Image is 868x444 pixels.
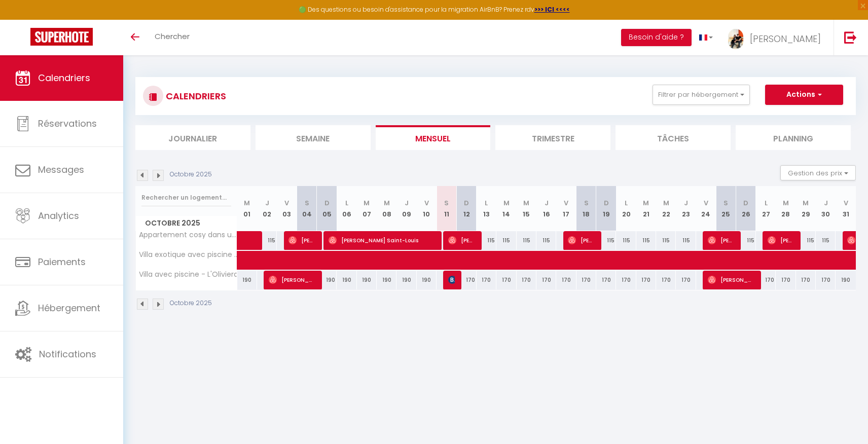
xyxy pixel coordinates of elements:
th: 09 [396,186,416,231]
th: 05 [317,186,337,231]
th: 11 [437,186,456,231]
div: 190 [337,271,356,289]
abbr: M [364,198,370,208]
div: 170 [477,271,496,289]
th: 06 [337,186,356,231]
div: 170 [556,271,576,289]
span: Analytics [38,209,79,222]
div: 190 [357,271,377,289]
span: [PERSON_NAME] [768,231,794,250]
th: 19 [596,186,616,231]
a: >>> ICI <<<< [534,5,570,14]
th: 27 [756,186,776,231]
abbr: M [663,198,669,208]
button: Filtrer par hébergement [653,85,750,105]
abbr: M [783,198,789,208]
th: 14 [496,186,516,231]
span: Messages [38,163,84,176]
span: [PERSON_NAME] [568,231,594,250]
th: 10 [417,186,437,231]
a: ... [PERSON_NAME] [720,20,834,55]
div: 115 [496,231,516,250]
abbr: D [464,198,469,208]
button: Besoin d'aide ? [621,29,692,46]
div: 190 [237,271,257,289]
th: 18 [576,186,596,231]
div: 190 [836,271,856,289]
img: ... [728,29,743,49]
img: Super Booking [30,28,93,46]
abbr: M [803,198,809,208]
th: 16 [536,186,556,231]
div: 115 [517,231,536,250]
abbr: V [424,198,429,208]
div: 170 [756,271,776,289]
span: Villa exotique avec piscine - [PERSON_NAME] [137,251,239,258]
span: [PERSON_NAME] [269,270,315,289]
span: Chercher [155,31,190,42]
p: Octobre 2025 [170,299,212,308]
th: 04 [297,186,317,231]
abbr: M [643,198,649,208]
li: Semaine [256,125,371,150]
span: [PERSON_NAME]--Snozzi [708,231,734,250]
th: 21 [636,186,656,231]
span: Hébergement [38,302,100,314]
th: 15 [517,186,536,231]
abbr: M [523,198,529,208]
img: logout [844,31,857,44]
abbr: J [684,198,688,208]
div: 115 [536,231,556,250]
span: [PERSON_NAME] [708,270,754,289]
th: 20 [616,186,636,231]
th: 31 [836,186,856,231]
div: 115 [477,231,496,250]
h3: CALENDRIERS [163,85,226,107]
a: Chercher [147,20,197,55]
div: 170 [576,271,596,289]
div: 190 [396,271,416,289]
th: 22 [656,186,676,231]
div: 190 [377,271,396,289]
th: 12 [456,186,476,231]
th: 03 [277,186,297,231]
abbr: L [485,198,488,208]
abbr: D [324,198,330,208]
div: 115 [636,231,656,250]
li: Mensuel [376,125,491,150]
abbr: L [345,198,348,208]
div: 170 [596,271,616,289]
li: Journalier [135,125,250,150]
div: 170 [656,271,676,289]
li: Trimestre [495,125,610,150]
abbr: V [564,198,568,208]
div: 115 [676,231,696,250]
div: 170 [536,271,556,289]
div: 170 [616,271,636,289]
th: 26 [736,186,755,231]
li: Tâches [616,125,731,150]
abbr: L [625,198,628,208]
th: 25 [716,186,736,231]
th: 23 [676,186,696,231]
div: 115 [736,231,755,250]
div: 170 [816,271,836,289]
abbr: S [444,198,449,208]
abbr: S [724,198,728,208]
span: [PERSON_NAME] Saint-Louis [329,231,434,250]
th: 08 [377,186,396,231]
span: [PERSON_NAME] [288,231,315,250]
li: Planning [736,125,851,150]
abbr: D [604,198,609,208]
abbr: V [844,198,848,208]
button: Gestion des prix [780,165,856,180]
div: 115 [616,231,636,250]
abbr: J [405,198,409,208]
div: 170 [496,271,516,289]
abbr: D [743,198,748,208]
div: 170 [796,271,816,289]
th: 17 [556,186,576,231]
div: 170 [776,271,795,289]
th: 07 [357,186,377,231]
div: 190 [317,271,337,289]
